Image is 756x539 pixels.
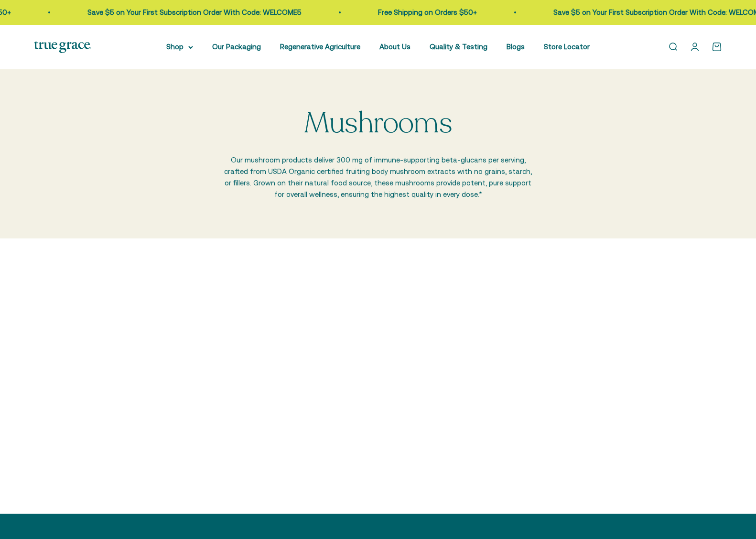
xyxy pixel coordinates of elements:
a: Free Shipping on Orders $50+ [378,8,477,16]
a: Store Locator [544,43,590,51]
p: Our mushroom products deliver 300 mg of immune-supporting beta-glucans per serving, crafted from ... [223,154,533,200]
a: Blogs [507,43,525,51]
summary: Shop [166,41,193,53]
p: Mushrooms [304,108,453,139]
a: Our Packaging [212,43,261,51]
p: Save $5 on Your First Subscription Order With Code: WELCOME5 [87,7,302,18]
a: About Us [379,43,410,51]
a: Quality & Testing [430,43,487,51]
a: Regenerative Agriculture [280,43,360,51]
